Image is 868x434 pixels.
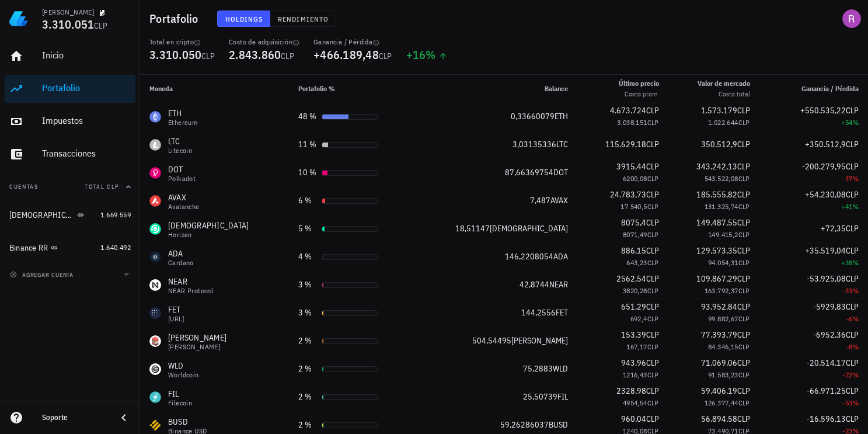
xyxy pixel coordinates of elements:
span: CLP [647,118,659,127]
div: LTC [168,136,192,147]
span: CLP [646,217,659,228]
span: CLP [646,414,659,424]
div: ETH [168,107,197,119]
img: LedgiFi [9,9,28,28]
span: CLP [846,301,859,312]
span: % [853,174,859,183]
div: Valor de mercado [698,78,750,89]
div: [PERSON_NAME] [168,332,226,343]
div: 2 % [298,335,317,347]
div: DOT-icon [149,167,161,179]
span: Total CLP [85,183,119,190]
span: CLP [846,273,859,284]
span: 3,03135336 [513,139,556,150]
span: 6200,08 [623,174,647,183]
span: % [853,286,859,295]
span: -5929,83 [813,301,846,312]
span: 651,29 [621,301,646,312]
span: CLP [737,414,750,424]
span: CLP [846,161,859,172]
th: Portafolio %: Sin ordenar. Pulse para ordenar de forma ascendente. [289,75,412,103]
span: agregar cuenta [12,271,74,279]
span: CLP [647,398,659,407]
div: avatar [842,9,861,28]
div: ETH-icon [149,111,161,123]
span: Ganancia / Pérdida [801,84,859,93]
span: % [426,47,435,63]
span: CLP [379,51,392,61]
span: CLP [846,245,859,256]
span: 149.487,55 [696,217,737,228]
span: -6952,36 [813,329,846,340]
span: 3820,28 [623,286,647,295]
div: 3 % [298,307,317,319]
div: Avalanche [168,203,200,210]
span: 24.783,73 [610,189,646,200]
span: CLP [738,174,750,183]
span: FIL [557,391,568,402]
span: CLP [647,286,659,295]
span: 4.673.724 [610,105,646,116]
button: CuentasTotal CLP [5,173,135,201]
span: CLP [646,139,659,150]
div: Cardano [168,259,194,266]
div: 2 % [298,419,317,431]
div: [PERSON_NAME] [42,8,94,17]
span: Moneda [149,84,173,93]
span: CLP [846,357,859,368]
th: Ganancia / Pérdida: Sin ordenar. Pulse para ordenar de forma ascendente. [759,75,868,103]
span: CLP [201,51,215,61]
div: WLD-icon [149,363,161,375]
div: +38 [769,257,859,269]
span: CLP [646,245,659,256]
span: % [853,342,859,351]
div: -37 [769,173,859,185]
span: CLP [846,223,859,234]
span: Portafolio % [298,84,335,93]
span: CLP [647,202,659,211]
div: AVAX [168,192,200,203]
a: [DEMOGRAPHIC_DATA][PERSON_NAME] 1.669.559 [5,201,135,229]
span: CLP [646,301,659,312]
span: 153,39 [621,329,646,340]
span: 504,54495 [472,335,511,346]
span: 59.406,19 [701,386,737,396]
span: CLP [647,370,659,379]
span: 543.522,08 [705,174,738,183]
div: Worldcoin [168,371,199,379]
span: CLP [737,189,750,200]
span: Holdings [225,15,263,23]
span: -20.514,17 [807,357,846,368]
div: Ethereum [168,119,197,126]
span: % [853,118,859,127]
span: +550.535,22 [800,105,846,116]
span: CLP [647,174,659,183]
span: 350.512,9 [701,139,737,150]
div: Portafolio [42,82,131,93]
div: ZEN-icon [149,223,161,235]
span: 109.867,29 [696,273,737,284]
span: 18,51147 [455,223,490,234]
div: Total en cripto [149,37,215,47]
div: FET [168,304,184,315]
div: Inicio [42,50,131,61]
span: 643,23 [626,258,647,267]
span: 77.393,79 [701,329,737,340]
span: CLP [846,414,859,424]
div: 2 % [298,391,317,403]
span: CLP [647,342,659,351]
span: CLP [737,273,750,284]
span: 149.415,2 [708,230,738,239]
span: +350.512,9 [805,139,846,150]
span: 343.242,13 [696,161,737,172]
div: NEAR-icon [149,279,161,291]
span: CLP [646,105,659,116]
span: -53.925,08 [807,273,846,284]
div: NEAR Protocol [168,287,213,294]
div: 11 % [298,138,317,151]
div: Filecoin [168,400,192,407]
div: 2 % [298,363,317,375]
div: -6 [769,313,859,325]
div: [DEMOGRAPHIC_DATA] [168,220,249,231]
span: 943,96 [621,357,646,368]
